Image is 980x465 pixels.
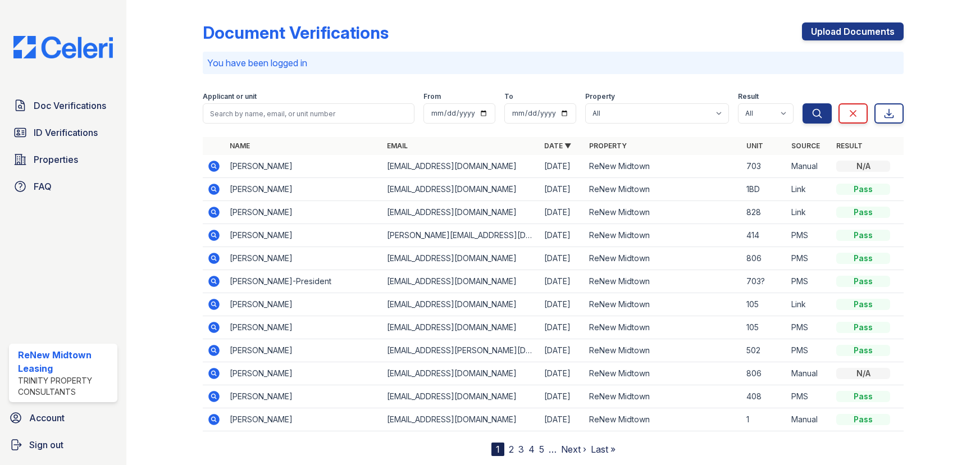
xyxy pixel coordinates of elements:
td: [PERSON_NAME] [225,408,382,431]
td: ReNew Midtown [585,385,742,408]
td: Manual [787,408,832,431]
a: Last » [591,444,616,455]
img: CE_Logo_Blue-a8612792a0a2168367f1c8372b55b34899dd931a85d93a1a3d3e32e68fde9ad4.png [4,36,122,58]
label: From [423,92,441,101]
a: 3 [518,444,524,455]
td: Manual [787,155,832,178]
div: ReNew Midtown Leasing [18,348,113,375]
a: Name [230,142,250,150]
td: 806 [742,247,787,270]
div: Pass [836,345,890,356]
td: ReNew Midtown [585,316,742,339]
td: [EMAIL_ADDRESS][DOMAIN_NAME] [382,201,540,224]
td: [DATE] [540,247,585,270]
p: You have been logged in [207,56,899,70]
td: [DATE] [540,385,585,408]
td: 828 [742,201,787,224]
label: Applicant or unit [203,92,257,101]
a: 2 [509,444,514,455]
td: 1 [742,408,787,431]
td: Link [787,201,832,224]
td: [EMAIL_ADDRESS][DOMAIN_NAME] [382,316,540,339]
td: [EMAIL_ADDRESS][DOMAIN_NAME] [382,293,540,316]
span: Properties [34,153,78,166]
td: PMS [787,224,832,247]
td: [EMAIL_ADDRESS][DOMAIN_NAME] [382,270,540,293]
span: Account [29,411,65,425]
td: ReNew Midtown [585,247,742,270]
td: ReNew Midtown [585,293,742,316]
td: 703 [742,155,787,178]
div: 1 [491,443,504,456]
td: PMS [787,247,832,270]
td: 105 [742,316,787,339]
td: [DATE] [540,408,585,431]
td: [PERSON_NAME]-President [225,270,382,293]
div: Document Verifications [203,22,389,43]
td: 502 [742,339,787,362]
span: Doc Verifications [34,99,106,112]
td: ReNew Midtown [585,339,742,362]
td: [DATE] [540,155,585,178]
td: ReNew Midtown [585,362,742,385]
td: [EMAIL_ADDRESS][DOMAIN_NAME] [382,247,540,270]
td: [PERSON_NAME] [225,316,382,339]
a: Properties [9,148,117,171]
label: To [504,92,513,101]
a: FAQ [9,175,117,198]
td: 703? [742,270,787,293]
td: ReNew Midtown [585,270,742,293]
td: [PERSON_NAME] [225,362,382,385]
a: Next › [561,444,586,455]
a: Unit [746,142,763,150]
td: [DATE] [540,201,585,224]
td: [PERSON_NAME] [225,201,382,224]
div: Pass [836,391,890,402]
td: 806 [742,362,787,385]
span: … [549,443,557,456]
td: [EMAIL_ADDRESS][DOMAIN_NAME] [382,155,540,178]
td: [DATE] [540,316,585,339]
td: PMS [787,385,832,408]
a: Email [387,142,408,150]
td: [DATE] [540,362,585,385]
span: ID Verifications [34,126,98,139]
td: 1BD [742,178,787,201]
td: Link [787,178,832,201]
td: [PERSON_NAME] [225,247,382,270]
td: [EMAIL_ADDRESS][DOMAIN_NAME] [382,178,540,201]
td: 408 [742,385,787,408]
a: Upload Documents [802,22,904,40]
td: 414 [742,224,787,247]
td: [PERSON_NAME] [225,293,382,316]
a: 5 [539,444,544,455]
div: Trinity Property Consultants [18,375,113,398]
td: [EMAIL_ADDRESS][DOMAIN_NAME] [382,385,540,408]
td: [DATE] [540,224,585,247]
a: Property [589,142,627,150]
div: Pass [836,322,890,333]
td: [PERSON_NAME] [225,385,382,408]
div: Pass [836,299,890,310]
td: [EMAIL_ADDRESS][DOMAIN_NAME] [382,408,540,431]
a: ID Verifications [9,121,117,144]
td: PMS [787,270,832,293]
td: ReNew Midtown [585,201,742,224]
div: Pass [836,230,890,241]
div: N/A [836,368,890,379]
td: [DATE] [540,270,585,293]
a: Source [791,142,820,150]
span: FAQ [34,180,52,193]
span: Sign out [29,438,63,452]
a: Result [836,142,863,150]
td: PMS [787,339,832,362]
td: [PERSON_NAME] [225,339,382,362]
a: Doc Verifications [9,94,117,117]
td: [EMAIL_ADDRESS][PERSON_NAME][DOMAIN_NAME] [382,339,540,362]
td: Manual [787,362,832,385]
td: [PERSON_NAME] [225,155,382,178]
a: Sign out [4,434,122,456]
div: N/A [836,161,890,172]
div: Pass [836,184,890,195]
td: ReNew Midtown [585,155,742,178]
